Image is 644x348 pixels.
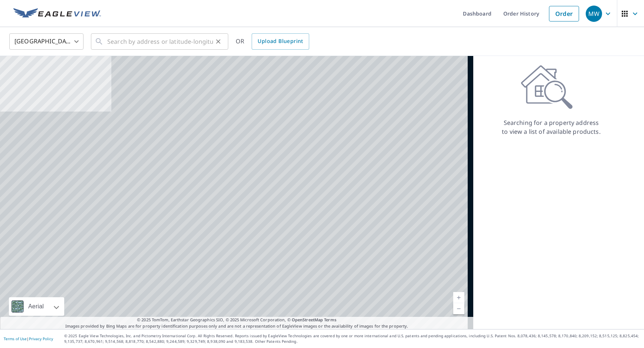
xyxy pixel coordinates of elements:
[453,303,464,314] a: Current Level 5, Zoom Out
[107,31,213,52] input: Search by address or latitude-longitude
[13,8,101,19] img: EV Logo
[64,333,640,344] p: © 2025 Eagle View Technologies, Inc. and Pictometry International Corp. All Rights Reserved. Repo...
[324,317,336,322] a: Terms
[4,337,53,341] p: |
[26,297,46,316] div: Aerial
[236,33,309,50] div: OR
[4,336,27,341] a: Terms of Use
[137,317,336,323] span: © 2025 TomTom, Earthstar Geographics SIO, © 2025 Microsoft Corporation, ©
[292,317,323,322] a: OpenStreetMap
[549,6,579,21] a: Order
[258,37,303,46] span: Upload Blueprint
[29,336,53,341] a: Privacy Policy
[9,297,64,316] div: Aerial
[9,31,84,52] div: [GEOGRAPHIC_DATA]
[252,33,309,50] a: Upload Blueprint
[501,118,601,136] p: Searching for a property address to view a list of available products.
[453,292,464,303] a: Current Level 5, Zoom In
[586,6,602,22] div: MW
[213,36,223,47] button: Clear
